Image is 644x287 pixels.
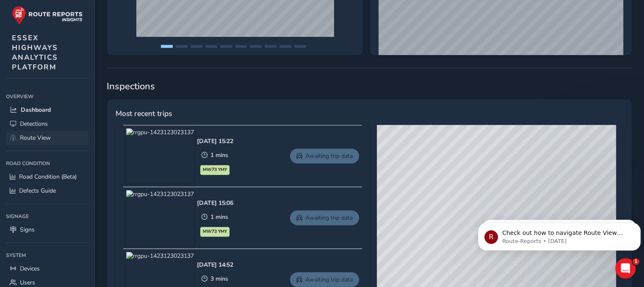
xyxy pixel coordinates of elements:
span: ESSEX HIGHWAYS ANALYTICS PLATFORM [12,33,58,72]
span: Inspections [107,80,632,93]
span: Users [20,279,35,287]
button: Page 7 [250,45,262,48]
span: Most recent trips [116,108,172,119]
div: [DATE] 14:52 [197,261,233,269]
a: Dashboard [6,103,88,117]
div: Overview [6,90,88,103]
span: Defects Guide [19,187,56,195]
div: [DATE] 15:22 [197,137,233,145]
a: Awaiting trip data [290,210,359,225]
span: Dashboard [21,106,51,114]
span: 1 mins [210,213,228,221]
span: 1 [633,258,639,265]
span: MW73 YMY [203,228,227,235]
div: Signage [6,210,88,223]
span: Road Condition (Beta) [19,173,77,181]
span: Signs [20,226,35,234]
a: Awaiting trip data [290,149,359,163]
button: Page 3 [191,45,202,48]
span: Devices [20,265,40,273]
span: Route View [20,134,51,142]
button: Page 10 [294,45,306,48]
button: Page 2 [176,45,188,48]
a: Devices [6,262,88,276]
img: rrgpu-1423123023137 [126,190,194,245]
div: [DATE] 15:06 [197,199,233,207]
span: MW73 YMY [203,166,227,173]
span: 1 mins [210,151,228,159]
div: Road Condition [6,157,88,170]
span: 3 mins [210,275,228,283]
div: System [6,249,88,262]
a: Detections [6,117,88,131]
button: Page 6 [235,45,247,48]
span: Detections [20,120,48,128]
a: Signs [6,223,88,237]
img: rr logo [12,6,83,25]
a: Defects Guide [6,184,88,198]
a: Route View [6,131,88,145]
img: rrgpu-1423123023137 [126,128,194,183]
button: Page 9 [279,45,291,48]
button: Page 5 [220,45,232,48]
button: Page 1 [161,45,173,48]
a: Road Condition (Beta) [6,170,88,184]
button: Page 8 [265,45,276,48]
a: Awaiting trip data [290,272,359,287]
iframe: Intercom live chat [615,258,636,279]
iframe: Intercom notifications message [475,205,644,264]
button: Page 4 [205,45,217,48]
